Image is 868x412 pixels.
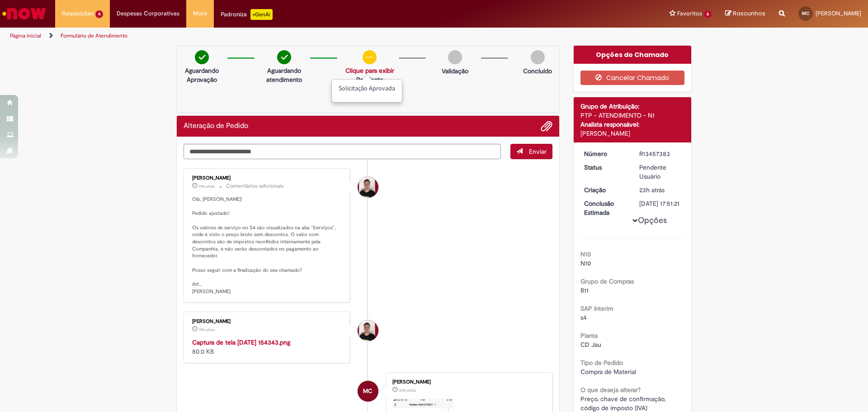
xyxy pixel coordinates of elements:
b: N10 [580,250,591,258]
b: Planta [580,331,598,340]
div: Matheus Henrique Drudi [358,320,378,341]
img: check-circle-green.png [195,50,209,64]
p: Validação [442,66,468,76]
div: Pendente Usuário [639,163,681,181]
span: N10 [580,259,591,267]
b: SAP Interim [580,304,613,313]
b: O que deseja alterar? [580,386,641,394]
dt: Criação [577,185,633,194]
div: [PERSON_NAME] [580,129,685,138]
div: Padroniza [221,9,273,20]
p: +GenAi [250,9,273,20]
div: PTP - ATENDIMENTO - N1 [580,111,685,120]
span: MC [802,10,809,16]
button: Enviar [510,144,552,159]
a: Captura de tela [DATE] 154343.png [192,338,290,346]
img: ServiceNow [1,5,47,23]
span: s4 [580,313,587,322]
div: Grupo de Atribuição: [580,102,685,111]
div: [PERSON_NAME] [192,319,343,324]
span: Compra de Material [580,368,636,376]
div: 80.0 KB [192,338,343,356]
a: Clique para exibir [345,66,394,75]
button: Cancelar Chamado [580,71,685,85]
time: 28/08/2025 15:44:29 [199,184,215,189]
span: MC [363,380,373,402]
span: [PERSON_NAME] [816,9,861,17]
p: Solicitação aprovada [339,84,395,93]
span: Rascunhos [733,9,765,18]
b: Tipo de Pedido [580,359,623,367]
a: Formulário de Atendimento [61,32,127,39]
textarea: Digite sua mensagem aqui... [184,144,501,159]
time: 28/08/2025 11:50:18 [399,388,416,393]
p: Olá, [PERSON_NAME]! Pedido ajustado! Os valores de serviço no S4 são visualizados na aba "Serviço... [192,196,343,295]
p: Aguardando Aprovação [180,66,223,84]
span: 23h atrás [639,186,665,194]
dt: Número [577,149,633,158]
img: img-circle-grey.png [531,50,545,64]
a: Rascunhos [725,9,765,18]
button: Adicionar anexos [541,120,552,132]
span: 19h atrás [199,184,215,189]
div: R13457383 [639,149,681,158]
small: Comentários adicionais [226,182,284,190]
div: [PERSON_NAME] [392,379,543,385]
span: 4 [95,10,103,18]
span: Requisições [62,9,94,18]
ul: Trilhas de página [7,28,572,44]
div: Marcelo Costa [358,381,378,402]
div: Matheus Henrique Drudi [358,177,378,198]
div: 28/08/2025 11:51:18 [639,185,681,194]
div: [PERSON_NAME] [192,175,343,181]
time: 28/08/2025 15:44:20 [199,327,215,332]
div: Opções do Chamado [574,46,692,64]
span: 23h atrás [399,388,416,393]
span: 19h atrás [199,327,215,332]
a: Página inicial [10,32,41,39]
span: Despesas Corporativas [117,9,179,18]
dt: Conclusão Estimada [577,199,633,217]
p: Aguardando atendimento [263,66,305,84]
div: Analista responsável: [580,120,685,129]
img: img-circle-grey.png [448,50,462,64]
h2: Alteração de Pedido Histórico de tíquete [184,122,248,130]
span: Favoritos [677,9,702,18]
p: Pendente solicitante [345,75,394,93]
span: CD Jau [580,341,601,349]
img: circle-minus.png [363,50,377,64]
time: 28/08/2025 11:51:18 [639,186,665,194]
span: Preço, chave de confirmação, código de imposto (IVA) [580,395,667,412]
p: Concluído [523,66,552,76]
span: 6 [704,10,712,18]
span: Enviar [529,147,547,156]
img: check-circle-green.png [277,50,291,64]
span: More [193,9,207,18]
b: Grupo de Compras [580,277,634,285]
div: [DATE] 17:51:21 [639,199,681,208]
span: B11 [580,286,589,294]
dt: Status [577,163,633,172]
